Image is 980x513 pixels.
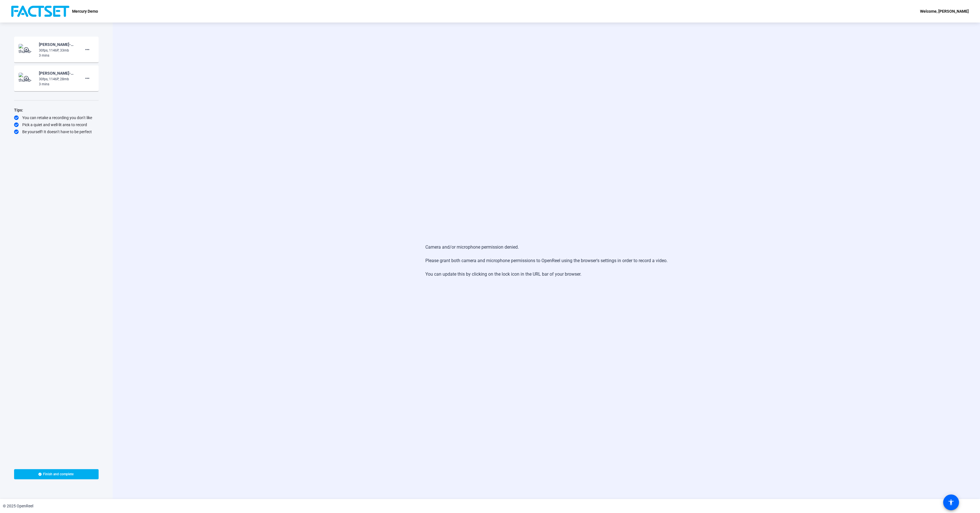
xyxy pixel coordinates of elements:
[3,503,33,509] div: © 2025 OpenReel
[11,6,69,17] img: OpenReel logo
[84,75,91,82] mat-icon: more_horiz
[39,53,77,58] div: 3 mins
[23,47,30,52] mat-icon: play_circle_outline
[920,8,969,15] div: Welcome, [PERSON_NAME]
[39,77,77,82] div: 30fps, 1146P, 28mb
[39,70,77,77] div: [PERSON_NAME]-Mercury Demo-Mercury Demo-1759884028191-screen
[14,129,99,135] div: Be yourself! It doesn’t have to be perfect
[39,82,77,87] div: 3 mins
[425,238,667,283] div: Camera and/or microphone permission denied. Please grant both camera and microphone permissions t...
[19,44,35,55] img: thumb-nail
[14,469,99,479] button: Finish and complete
[72,8,98,15] p: Mercury Demo
[43,472,74,476] span: Finish and complete
[23,75,30,81] mat-icon: play_circle_outline
[948,499,954,506] mat-icon: accessibility
[14,115,99,121] div: You can retake a recording you don’t like
[19,73,35,84] img: thumb-nail
[39,41,77,48] div: [PERSON_NAME]-Mercury Demo-Mercury Demo-1759884410888-screen
[14,122,99,128] div: Pick a quiet and well-lit area to record
[84,46,91,53] mat-icon: more_horiz
[39,48,77,53] div: 30fps, 1146P, 33mb
[14,107,99,113] div: Tips:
